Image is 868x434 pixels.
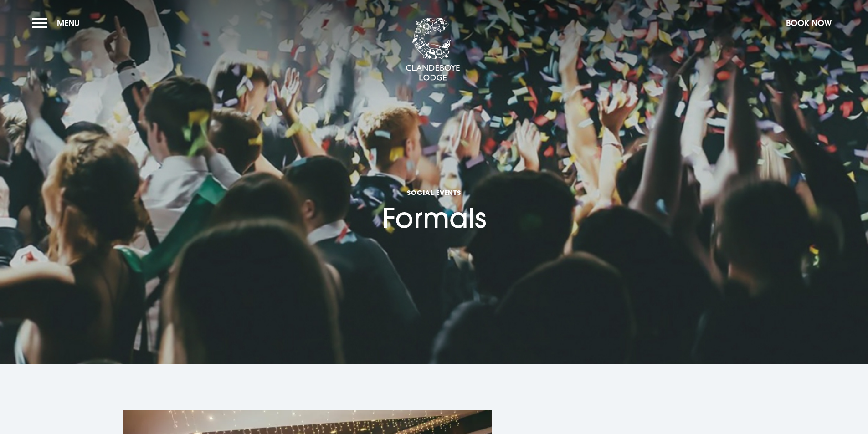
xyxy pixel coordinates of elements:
img: Clandeboye Lodge [406,18,460,82]
h1: Formals [382,135,486,235]
span: Social Events [382,188,486,197]
button: Menu [32,13,84,33]
span: Menu [57,18,80,28]
button: Book Now [781,13,836,33]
